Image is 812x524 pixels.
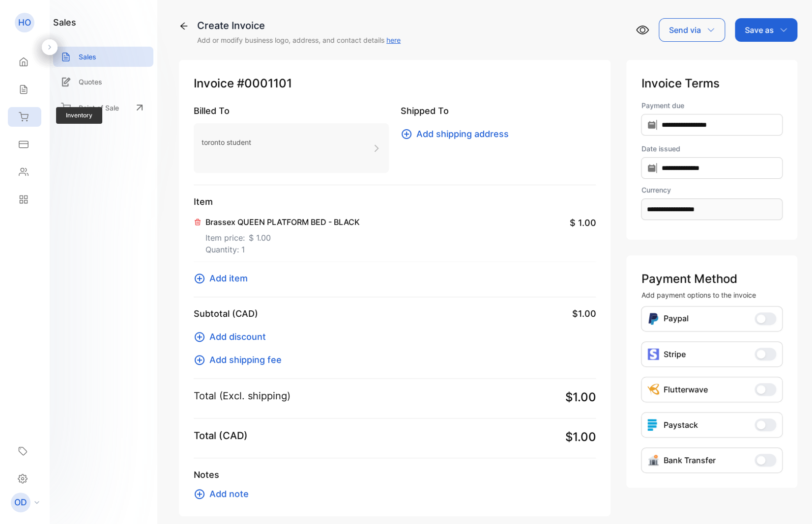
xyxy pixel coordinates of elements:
span: Inventory [56,107,102,124]
p: Point of Sale [79,103,119,113]
p: Quotes [79,77,102,87]
span: $1.00 [565,428,596,446]
p: Invoice Terms [641,75,783,92]
p: Subtotal (CAD) [194,307,258,320]
p: Billed To [194,104,389,117]
img: Icon [647,312,659,325]
span: #0001101 [237,75,292,92]
img: Icon [647,384,659,395]
span: Add discount [209,330,266,343]
span: Add shipping address [416,127,509,140]
p: Quantity: 1 [205,244,360,255]
p: Save as [745,24,774,36]
p: Flutterwave [663,384,707,395]
a: here [386,36,401,44]
span: Add shipping fee [209,353,282,366]
p: Brassex QUEEN PLATFORM BED - BLACK [205,216,360,228]
p: HO [18,16,31,29]
p: Send via [669,24,701,36]
span: $1.00 [565,388,596,406]
label: Payment due [641,100,783,110]
button: Open LiveChat chat widget [8,4,37,33]
p: Total (Excl. shipping) [194,388,290,403]
label: Date issued [641,143,783,154]
button: Send via [659,18,725,42]
p: Add or modify business logo, address, and contact details [197,35,401,45]
label: Currency [641,185,783,195]
button: Add shipping address [401,127,515,140]
img: icon [647,348,659,360]
p: Paypal [663,312,688,325]
p: Item [194,195,596,208]
p: Add payment options to the invoice [641,290,783,300]
p: Sales [79,52,96,62]
p: Total (CAD) [194,428,248,443]
button: Add item [194,272,254,285]
p: Notes [194,468,596,481]
button: Add shipping fee [194,353,288,366]
p: toronto student [202,135,251,149]
p: Stripe [663,348,685,360]
span: Add note [209,487,249,500]
span: $ 1.00 [569,216,596,229]
p: Paystack [663,419,697,431]
button: Save as [735,18,797,42]
p: Payment Method [641,270,783,288]
button: Add note [194,487,255,500]
p: Shipped To [401,104,596,117]
p: Item price: [205,228,360,244]
a: Sales [53,47,153,67]
img: Icon [647,454,659,466]
p: OD [14,496,27,509]
div: Create Invoice [197,18,401,33]
img: icon [647,419,659,431]
p: Bank Transfer [663,454,715,466]
a: Quotes [53,72,153,92]
button: Add discount [194,330,272,343]
span: Add item [209,272,248,285]
h1: sales [53,16,76,29]
span: $1.00 [572,307,596,320]
a: Point of Sale [53,97,153,118]
p: Invoice [194,75,596,92]
span: $ 1.00 [249,232,271,244]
